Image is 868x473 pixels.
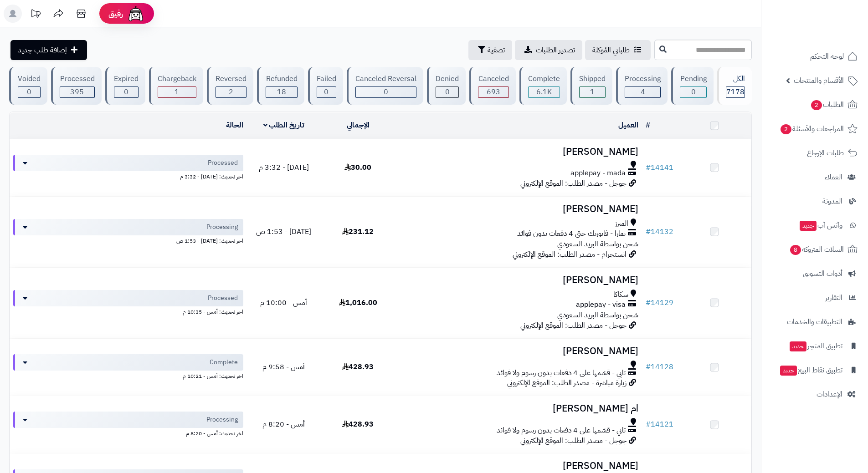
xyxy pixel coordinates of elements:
span: 6.1K [536,86,552,97]
a: Pending 0 [669,67,715,105]
a: الإعدادات [767,383,863,405]
a: طلبات الإرجاع [767,142,863,164]
span: تابي - قسّمها على 4 دفعات بدون رسوم ولا فوائد [497,425,626,436]
span: # [646,297,651,308]
h3: ام [PERSON_NAME] [399,403,638,414]
div: اخر تحديث: أمس - 10:35 م [13,306,243,316]
div: اخر تحديث: [DATE] - 3:32 م [13,171,243,181]
span: شحن بواسطة البريد السعودي [557,310,638,320]
span: 231.12 [342,226,374,237]
a: تطبيق نقاط البيعجديد [767,359,863,381]
span: Processing [206,223,238,232]
a: تاريخ الطلب [263,120,305,131]
span: 395 [70,86,84,97]
a: Voided 0 [7,67,49,105]
span: المبرز [615,219,628,229]
div: 2 [216,87,246,97]
a: Chargeback 1 [147,67,205,105]
div: 693 [478,87,508,97]
span: 693 [487,86,500,97]
span: أدوات التسويق [803,267,842,280]
a: #14132 [646,226,673,237]
span: تمارا - فاتورتك حتى 4 دفعات بدون فوائد [517,229,626,239]
a: #14129 [646,297,673,308]
span: # [646,162,651,173]
span: العملاء [825,171,842,183]
span: جوجل - مصدر الطلب: الموقع الإلكتروني [520,435,627,446]
div: Denied [436,74,459,84]
span: أمس - 10:00 م [260,297,307,308]
span: 2 [229,86,233,97]
div: Complete [528,74,560,84]
span: # [646,226,651,237]
span: إضافة طلب جديد [18,45,67,56]
span: شحن بواسطة البريد السعودي [557,239,638,249]
div: Chargeback [158,74,196,84]
span: الطلبات [810,98,844,111]
div: 0 [436,87,458,97]
span: 8 [790,245,801,255]
span: Processing [206,415,238,424]
a: التقارير [767,287,863,309]
img: logo-2.png [806,25,859,45]
a: Complete 6.1K [518,67,569,105]
a: أدوات التسويق [767,263,863,285]
a: المراجعات والأسئلة2 [767,118,863,140]
div: Voided [18,74,41,84]
span: 1 [175,86,179,97]
h3: [PERSON_NAME] [399,204,638,214]
span: # [646,419,651,430]
div: 18 [266,87,297,97]
a: تحديثات المنصة [24,5,47,25]
div: Expired [114,74,139,84]
h3: [PERSON_NAME] [399,461,638,471]
span: تطبيق المتجر [789,340,842,352]
a: الإجمالي [347,120,370,131]
a: إضافة طلب جديد [10,40,87,60]
div: 0 [18,87,40,97]
span: 0 [445,86,450,97]
span: الإعدادات [817,388,842,401]
div: 4 [625,87,660,97]
span: 428.93 [342,419,374,430]
div: اخر تحديث: [DATE] - 1:53 ص [13,235,243,245]
span: طلباتي المُوكلة [592,45,630,56]
span: التقارير [825,291,842,304]
span: [DATE] - 1:53 ص [256,226,311,237]
span: أمس - 8:20 م [262,419,305,430]
span: Complete [210,358,238,367]
span: رفيق [108,8,123,19]
a: Refunded 18 [255,67,306,105]
span: سكاكا [613,290,628,300]
span: جوجل - مصدر الطلب: الموقع الإلكتروني [520,320,627,331]
a: Processing 4 [614,67,669,105]
button: تصفية [468,40,512,60]
span: Processed [208,158,238,168]
a: Reversed 2 [205,67,255,105]
a: العميل [618,120,638,131]
div: Processing [625,74,661,84]
span: تصفية [488,45,505,56]
a: العملاء [767,166,863,188]
span: 2 [811,100,822,110]
img: ai-face.png [127,5,145,23]
span: أمس - 9:58 م [262,361,305,372]
span: انستجرام - مصدر الطلب: الموقع الإلكتروني [513,249,627,260]
div: الكل [726,74,745,84]
div: 1 [580,87,605,97]
a: Canceled 693 [467,67,517,105]
span: 1,016.00 [339,297,377,308]
a: المدونة [767,190,863,212]
a: Canceled Reversal 0 [345,67,425,105]
span: طلبات الإرجاع [807,147,844,159]
span: الأقسام والمنتجات [794,74,844,87]
a: #14121 [646,419,673,430]
span: تابي - قسّمها على 4 دفعات بدون رسوم ولا فوائد [497,368,626,378]
a: Expired 0 [103,67,147,105]
a: التطبيقات والخدمات [767,311,863,333]
a: وآتس آبجديد [767,214,863,236]
h3: [PERSON_NAME] [399,346,638,356]
span: تصدير الطلبات [536,45,575,56]
a: #14141 [646,162,673,173]
span: جديد [800,221,817,231]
